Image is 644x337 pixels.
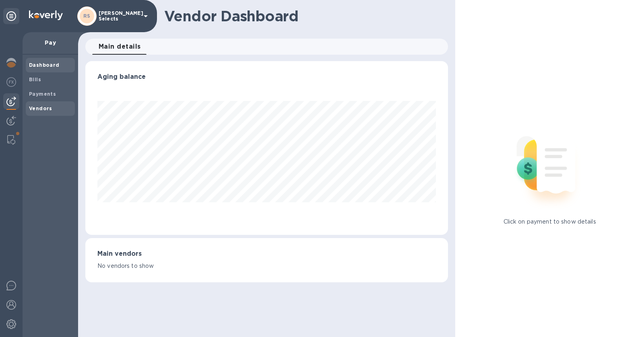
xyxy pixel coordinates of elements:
b: Dashboard [29,62,60,68]
img: Logo [29,10,63,20]
p: Pay [29,39,72,47]
h3: Aging balance [97,73,436,81]
b: Payments [29,91,56,97]
img: Foreign exchange [6,77,16,87]
b: RS [83,13,91,19]
h3: Main vendors [97,250,436,258]
div: Unpin categories [3,8,19,24]
b: Vendors [29,105,52,111]
span: Main details [99,41,141,52]
p: Click on payment to show details [504,218,596,226]
h1: Vendor Dashboard [164,8,442,25]
p: [PERSON_NAME] Selects [99,10,139,22]
p: No vendors to show [97,262,436,270]
b: Bills [29,76,41,82]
